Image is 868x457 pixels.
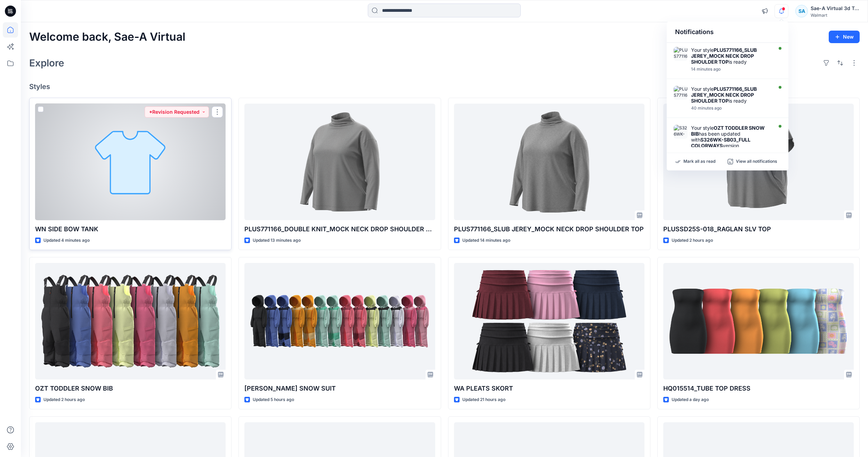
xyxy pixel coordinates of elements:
[691,125,771,149] div: Your style has been updated with version
[35,384,226,393] p: OZT TODDLER SNOW BIB
[691,137,751,149] strong: S326WK-SB03_FULL COLORWAYS
[811,13,859,18] div: Walmart
[454,224,644,234] p: PLUS771166_SLUB JEREY_MOCK NECK DROP SHOULDER TOP
[691,47,771,65] div: Your style is ready
[663,263,854,379] a: HQ015514_TUBE TOP DRESS
[691,47,757,65] strong: PLUS771166_SLUB JEREY_MOCK NECK DROP SHOULDER TOP
[244,104,435,220] a: PLUS771166_DOUBLE KNIT_MOCK NECK DROP SHOULDER TOP
[691,106,771,111] div: Wednesday, October 01, 2025 07:35
[244,224,435,234] p: PLUS771166_DOUBLE KNIT_MOCK NECK DROP SHOULDER TOP
[829,31,860,43] button: New
[672,396,709,403] p: Updated a day ago
[35,224,226,234] p: WN SIDE BOW TANK
[454,384,644,393] p: WA PLEATS SKORT
[667,22,788,43] div: Notifications
[811,4,859,13] div: Sae-A Virtual 3d Team
[253,237,301,244] p: Updated 13 minutes ago
[462,237,510,244] p: Updated 14 minutes ago
[454,263,644,379] a: WA PLEATS SKORT
[244,263,435,379] a: OZT TODDLER SNOW SUIT
[674,47,688,61] img: PLUS771166_SOFT SILVER
[691,125,765,137] strong: OZT TODDLER SNOW BIB
[736,159,777,165] p: View all notifications
[35,263,226,379] a: OZT TODDLER SNOW BIB
[43,396,85,403] p: Updated 2 hours ago
[795,5,808,17] div: SA
[29,31,185,43] h2: Welcome back, Sae-A Virtual
[244,384,435,393] p: [PERSON_NAME] SNOW SUIT
[674,86,688,100] img: PLUS771166_SOFT SILVER
[691,86,771,104] div: Your style is ready
[672,237,713,244] p: Updated 2 hours ago
[454,104,644,220] a: PLUS771166_SLUB JEREY_MOCK NECK DROP SHOULDER TOP
[253,396,294,403] p: Updated 5 hours ago
[663,384,854,393] p: HQ015514_TUBE TOP DRESS
[691,86,757,104] strong: PLUS771166_SLUB JEREY_MOCK NECK DROP SHOULDER TOP
[29,57,64,69] h2: Explore
[663,104,854,220] a: PLUSSD25S-018_RAGLAN SLV TOP
[663,224,854,234] p: PLUSSD25S-018_RAGLAN SLV TOP
[674,125,688,139] img: S326WK-SB03_FULL COLORWAYS
[35,104,226,220] a: WN SIDE BOW TANK
[43,237,90,244] p: Updated 4 minutes ago
[683,159,715,165] p: Mark all as read
[691,67,771,72] div: Wednesday, October 01, 2025 08:02
[29,82,860,91] h4: Styles
[462,396,505,403] p: Updated 21 hours ago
